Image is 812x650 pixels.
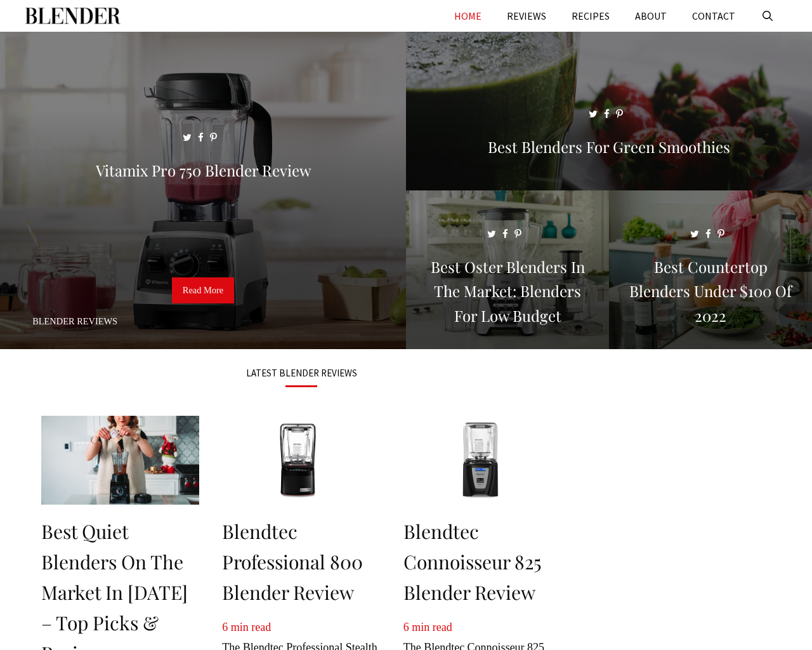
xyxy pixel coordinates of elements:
[403,416,561,505] img: Blendtec Connoisseur 825 Blender Review
[406,175,812,188] a: Best Blenders for Green Smoothies
[403,621,409,633] span: 6
[41,416,199,505] img: Best Quiet Blenders On The Market In 2022 – Top Picks & Reviews
[222,519,363,605] a: Blendtec Professional 800 Blender Review
[609,334,812,347] a: Best Countertop Blenders Under $100 of 2022
[412,621,452,633] span: min read
[41,368,561,378] h3: LATEST BLENDER REVIEWS
[403,519,541,605] a: Blendtec Connoisseur 825 Blender Review
[32,316,117,326] a: Blender Reviews
[406,334,609,347] a: Best Oster Blenders in the Market: Blenders for Low Budget
[172,277,234,304] a: Read More
[222,621,228,633] span: 6
[222,416,380,505] img: Blendtec Professional 800 Blender Review
[231,621,271,633] span: min read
